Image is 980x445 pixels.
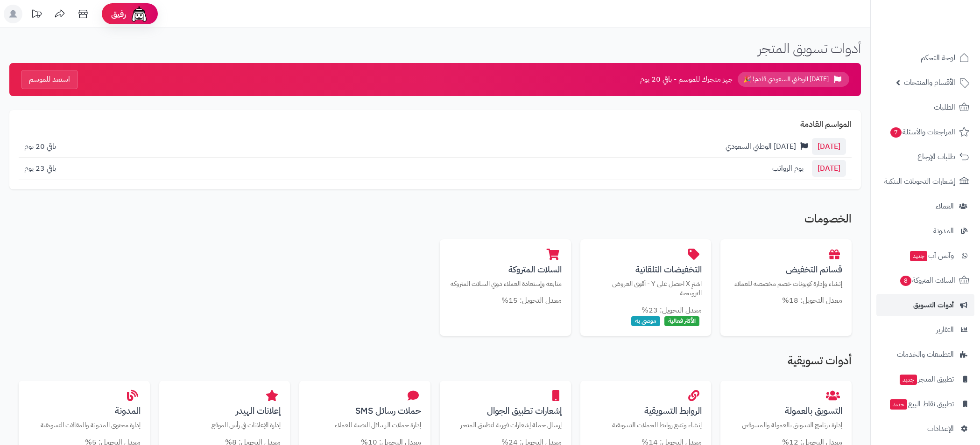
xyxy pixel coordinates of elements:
img: logo-2.png [917,12,971,31]
h3: المدونة [28,406,141,416]
h2: أدوات تسويقية [19,355,852,371]
a: أدوات التسويق [876,294,974,316]
a: العملاء [876,195,974,217]
span: جديد [910,251,927,261]
span: الإعدادات [927,422,954,435]
a: تطبيق المتجرجديد [876,368,974,390]
span: [DATE] [812,138,846,155]
p: إدارة برنامج التسويق بالعمولة والمسوقين [730,420,842,430]
span: إشعارات التحويلات البنكية [884,175,955,188]
a: طلبات الإرجاع [876,146,974,168]
a: الإعدادات [876,417,974,440]
span: [DATE] الوطني السعودي قادم! 🎉 [738,72,849,87]
button: استعد للموسم [21,70,78,89]
span: 8 [900,275,912,286]
p: اشترِ X احصل على Y - أقوى العروض الترويجية [590,279,702,298]
span: أدوات التسويق [913,299,954,312]
h3: إشعارات تطبيق الجوال [449,406,562,416]
span: طلبات الإرجاع [917,150,955,163]
span: جديد [890,399,907,410]
p: إدارة الإعلانات في رأس الموقع [169,420,281,430]
a: إشعارات التحويلات البنكية [876,170,974,193]
span: جديد [900,375,917,385]
p: إنشاء وإدارة كوبونات خصم مخصصة للعملاء [730,279,842,289]
span: [DATE] [812,160,846,177]
h3: السلات المتروكة [449,264,562,274]
a: وآتس آبجديد [876,244,974,267]
a: الطلبات [876,96,974,118]
span: موصى به [631,316,660,326]
p: إدارة حملات الرسائل النصية للعملاء [309,420,421,430]
small: معدل التحويل: 15% [501,295,562,306]
span: التقارير [936,323,954,336]
span: الأكثر فعالية [664,316,699,326]
h3: التسويق بالعمولة [730,406,842,416]
small: معدل التحويل: 18% [782,295,842,306]
span: وآتس آب [909,249,954,262]
h2: المواسم القادمة [19,119,852,129]
p: إنشاء وتتبع روابط الحملات التسويقية [590,420,702,430]
p: إدارة محتوى المدونة والمقالات التسويقية [28,420,141,430]
span: الأقسام والمنتجات [904,76,955,89]
span: 7 [890,127,902,138]
span: رفيق [111,8,126,20]
a: السلات المتروكةمتابعة وإستعادة العملاء ذوي السلات المتروكة معدل التحويل: 15% [440,239,571,316]
a: التطبيقات والخدمات [876,343,974,366]
h3: التخفيضات التلقائية [590,264,702,274]
a: تحديثات المنصة [25,5,48,26]
p: إرسال حملة إشعارات فورية لتطبيق المتجر [449,420,562,430]
span: [DATE] الوطني السعودي [726,141,796,152]
a: قسائم التخفيضإنشاء وإدارة كوبونات خصم مخصصة للعملاء معدل التحويل: 18% [720,239,852,316]
p: متابعة وإستعادة العملاء ذوي السلات المتروكة [449,279,562,289]
a: السلات المتروكة8 [876,269,974,292]
span: لوحة التحكم [921,51,955,64]
span: تطبيق نقاط البيع [889,397,954,410]
a: التقارير [876,319,974,341]
h2: الخصومات [19,213,852,229]
h3: قسائم التخفيض [730,264,842,274]
img: ai-face.png [130,5,148,23]
a: المدونة [876,220,974,242]
span: يوم الرواتب [772,163,804,174]
span: التطبيقات والخدمات [897,348,954,361]
small: معدل التحويل: 23% [642,305,702,316]
span: السلات المتروكة [899,274,955,287]
span: تطبيق المتجر [899,373,954,386]
h1: أدوات تسويق المتجر [758,41,861,56]
h3: إعلانات الهيدر [169,406,281,416]
a: تطبيق نقاط البيعجديد [876,393,974,415]
span: الطلبات [934,101,955,114]
span: العملاء [936,200,954,213]
span: المراجعات والأسئلة [889,125,955,139]
h3: الروابط التسويقية [590,406,702,416]
a: التخفيضات التلقائيةاشترِ X احصل على Y - أقوى العروض الترويجية معدل التحويل: 23% الأكثر فعالية موص... [580,239,712,336]
span: جهز متجرك للموسم - باقي 20 يوم [640,74,733,85]
a: المراجعات والأسئلة7 [876,121,974,143]
a: لوحة التحكم [876,47,974,69]
span: باقي 23 يوم [24,163,56,174]
span: باقي 20 يوم [24,141,56,152]
span: المدونة [933,224,954,237]
h3: حملات رسائل SMS [309,406,421,416]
